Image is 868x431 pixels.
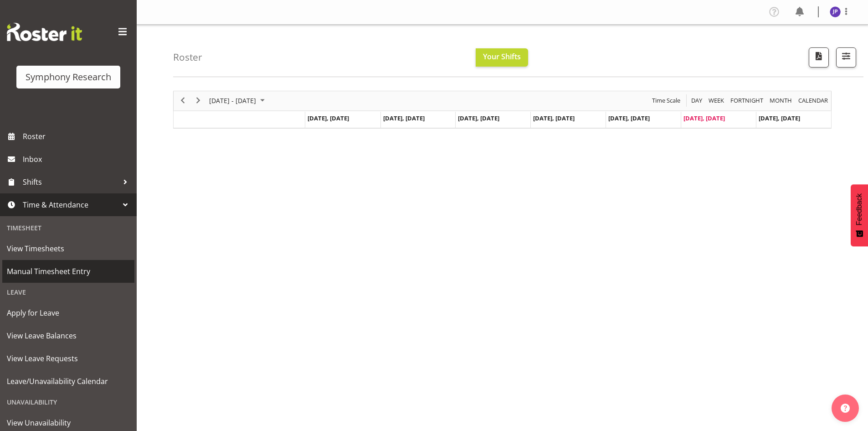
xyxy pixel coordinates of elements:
button: Month [797,95,830,106]
img: help-xxl-2.png [841,404,850,413]
button: Next [192,95,205,106]
button: Timeline Day [690,95,704,106]
span: [DATE] - [DATE] [208,95,257,106]
button: Feedback - Show survey [851,184,868,246]
span: View Leave Requests [7,352,130,365]
button: Time Scale [651,95,682,106]
span: [DATE], [DATE] [383,114,425,122]
span: Apply for Leave [7,306,130,320]
img: judith-partridge11888.jpg [830,6,841,17]
img: Rosterit website logo [7,23,82,41]
a: Manual Timesheet Entry [2,260,134,283]
button: Timeline Week [707,95,726,106]
span: Day [690,95,703,106]
span: Feedback [855,193,863,225]
span: Fortnight [729,95,764,106]
div: Unavailability [2,393,134,411]
h4: Roster [173,52,202,62]
a: View Leave Requests [2,347,134,370]
span: View Unavailability [7,416,130,430]
span: Manual Timesheet Entry [7,265,130,278]
span: [DATE], [DATE] [533,114,575,122]
button: Timeline Month [768,95,794,106]
span: calendar [797,95,829,106]
button: September 2025 [208,95,269,106]
span: Leave/Unavailability Calendar [7,374,130,388]
span: View Leave Balances [7,329,130,343]
button: Filter Shifts [836,47,856,68]
span: Week [708,95,725,106]
button: Download a PDF of the roster according to the set date range. [809,47,829,68]
a: Apply for Leave [2,301,134,324]
span: Shifts [23,175,118,189]
span: Time Scale [651,95,681,106]
div: previous period [175,91,190,110]
span: Month [769,95,793,106]
span: View Timesheets [7,242,130,255]
div: September 15 - 21, 2025 [206,91,270,110]
div: Leave [2,283,134,301]
a: Leave/Unavailability Calendar [2,370,134,393]
button: Fortnight [729,95,765,106]
span: [DATE], [DATE] [458,114,499,122]
span: Your Shifts [483,52,521,62]
span: Roster [23,130,132,143]
span: Time & Attendance [23,198,118,212]
div: Symphony Research [26,70,111,84]
span: [DATE], [DATE] [683,114,725,122]
button: Previous [177,95,189,106]
a: View Leave Balances [2,324,134,347]
div: Timesheet [2,218,134,237]
div: next period [190,91,206,110]
span: [DATE], [DATE] [308,114,349,122]
span: [DATE], [DATE] [608,114,650,122]
button: Your Shifts [476,48,528,67]
a: View Timesheets [2,237,134,260]
span: [DATE], [DATE] [759,114,800,122]
span: Inbox [23,152,132,166]
div: Timeline Week of September 20, 2025 [173,91,832,129]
